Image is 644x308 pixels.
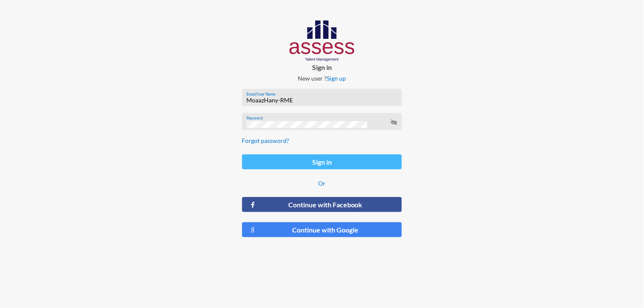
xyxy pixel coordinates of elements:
[290,20,355,61] img: AssessLogoo.svg
[242,197,402,212] button: Continue with Facebook
[327,75,346,82] a: Sign up
[242,222,402,237] button: Continue with Google
[242,137,290,144] a: Forgot password?
[242,154,402,169] button: Sign in
[246,97,398,104] input: Email/User Name
[235,75,409,82] p: New user ?
[242,180,402,187] p: Or
[235,63,409,71] p: Sign in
